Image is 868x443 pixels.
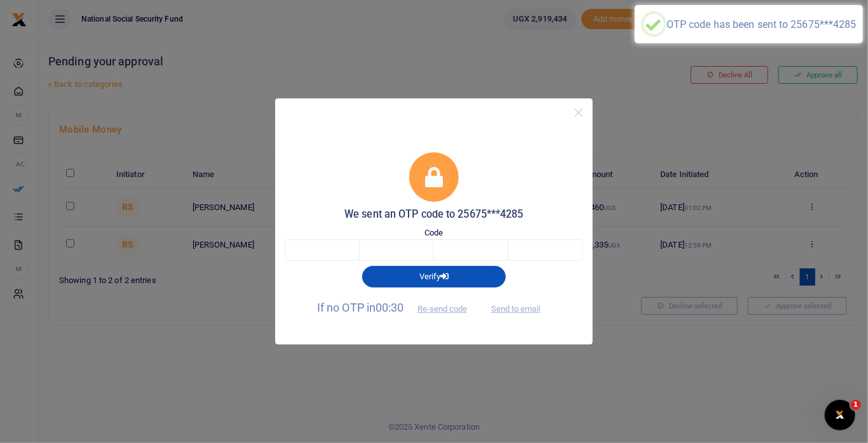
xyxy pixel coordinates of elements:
label: Code [424,227,443,239]
iframe: Intercom live chat [825,400,855,430]
h5: We sent an OTP code to 25675***4285 [285,208,583,221]
button: Close [569,103,588,122]
div: OTP code has been sent to 25675***4285 [667,18,857,30]
button: Verify [362,266,506,288]
span: 00:30 [376,301,404,314]
span: If no OTP in [317,301,478,314]
span: 1 [851,400,861,410]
